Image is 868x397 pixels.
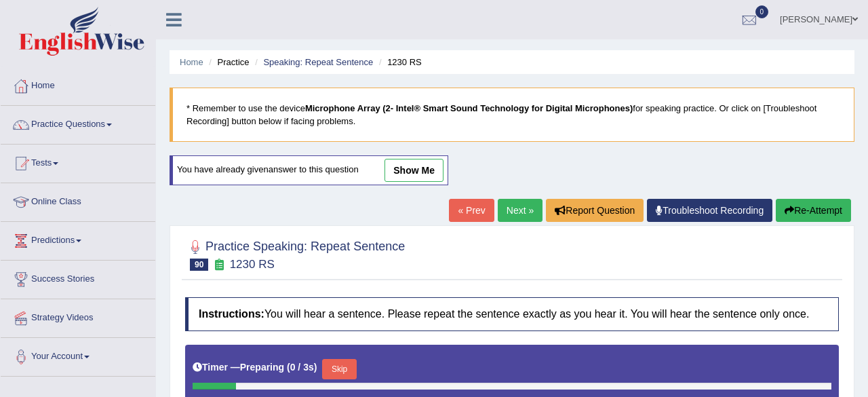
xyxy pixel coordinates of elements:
a: Speaking: Repeat Sentence [263,57,373,67]
a: Home [1,67,155,101]
a: Home [180,57,203,67]
a: « Prev [449,199,494,222]
a: Strategy Videos [1,299,155,333]
button: Skip [322,359,356,379]
b: ) [314,362,317,373]
li: Practice [205,56,249,69]
li: 1230 RS [376,56,422,69]
span: 90 [190,259,208,271]
a: Practice Questions [1,106,155,140]
b: Preparing [240,362,284,373]
span: 0 [755,5,769,18]
a: show me [384,159,443,182]
button: Re-Attempt [776,199,851,222]
small: Exam occurring question [212,259,226,271]
a: Troubleshoot Recording [647,199,772,222]
b: Instructions: [199,308,264,320]
button: Report Question [546,199,644,222]
a: Tests [1,145,155,178]
b: ( [287,362,290,373]
h2: Practice Speaking: Repeat Sentence [185,237,405,271]
h4: You will hear a sentence. Please repeat the sentence exactly as you hear it. You will hear the se... [185,297,839,331]
small: 1230 RS [230,258,275,271]
a: Next » [498,199,542,222]
h5: Timer — [193,362,317,373]
a: Online Class [1,183,155,217]
div: You have already given answer to this question [170,155,448,185]
a: Your Account [1,338,155,372]
b: 0 / 3s [290,362,314,373]
blockquote: * Remember to use the device for speaking practice. Or click on [Troubleshoot Recording] button b... [170,88,854,142]
b: Microphone Array (2- Intel® Smart Sound Technology for Digital Microphones) [305,103,633,113]
a: Predictions [1,222,155,256]
a: Success Stories [1,261,155,295]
